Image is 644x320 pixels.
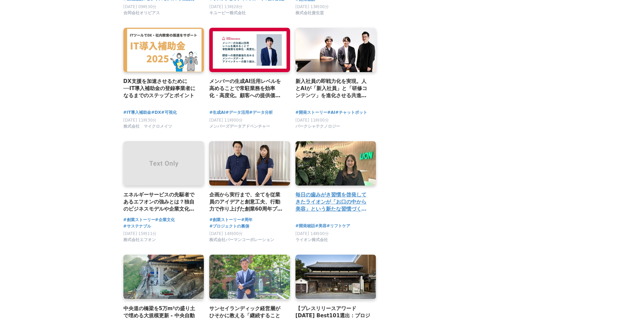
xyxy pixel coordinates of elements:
a: #データ分析 [249,109,273,116]
a: パークシャテクノロジー [295,126,340,130]
span: 合同会社オリビアス [123,10,160,16]
a: #DX [151,109,161,116]
span: キユーピー株式会社 [209,10,246,16]
a: #企業文化 [155,217,175,223]
a: #データ活用 [225,109,249,116]
span: [DATE] 11時00分 [295,118,329,123]
a: 合同会社オリビアス [123,12,160,17]
a: #開発ストーリー [295,109,327,116]
a: DX支援を加速させるために──IT導入補助金の登録事業者になるまでのステップとポイント [123,78,199,100]
a: キユーピー株式会社 [209,12,246,17]
span: [DATE] 13時28分 [209,4,243,9]
a: #プロジェクトの裏側 [209,223,249,230]
span: 株式会社 マイクロメイツ [123,124,172,129]
a: 毎日の歯みがき習慣を啓発してきたライオンが「お口の中から美容」という新たな習慣づくりに挑戦！リベンジに燃える企画者の思いとは [295,191,371,213]
a: メンバーズデータアドベンチャー [209,126,270,130]
a: #創業ストーリー [123,217,155,223]
a: 企画から実行まで、全てを従業員のアイデアと創意工夫、行動力で作り上げた創業60周年プロジェクト [209,191,285,213]
span: 株式会社資生堂 [295,10,324,16]
a: メンバーの生成AI活用レベルを高めることで常駐業務を効率化・高度化。顧客への提供価値を高めるメンバーズデータアドベンチャーの取り組み。 [209,78,285,100]
a: #生成AI [209,109,225,116]
a: 株式会社パーマンコーポレーション [209,239,274,244]
span: [DATE] 11時30分 [123,118,157,123]
span: メンバーズデータアドベンチャー [209,124,270,129]
a: 株式会社エフオン [123,239,156,244]
a: #リフトケア [327,223,350,229]
a: #創業ストーリー [209,217,241,223]
a: #IT導入補助金 [123,109,151,116]
a: #チャットボット [335,109,367,116]
span: 株式会社パーマンコーポレーション [209,237,274,243]
a: 株式会社資生堂 [295,12,324,17]
a: 新入社員の即戦力化を実現。人とAIが「新入社員」と「研修コンテンツ」を進化させる共進化型育成 [295,78,371,100]
span: [DATE] 11時00分 [209,118,243,123]
a: #AI [327,109,335,116]
span: [DATE] 15時11分 [123,231,157,236]
span: ライオン株式会社 [295,237,328,243]
a: エネルギーサービスの先駆者であるエフオンの強みとは？独自のビジネスモデルや企業文化に迫る [123,191,199,213]
a: #サステナブル [123,223,151,230]
span: [DATE] 13時00分 [295,4,329,9]
a: #可視化 [161,109,177,116]
a: 株式会社 マイクロメイツ [123,126,172,130]
a: #開発秘話 [295,223,315,229]
span: 株式会社エフオン [123,237,156,243]
a: ライオン株式会社 [295,239,328,244]
span: [DATE] 14時00分 [295,231,329,236]
span: [DATE] 14時00分 [209,231,243,236]
span: パークシャテクノロジー [295,124,340,129]
span: [DATE] 09時30分 [123,4,157,9]
a: #美容 [315,223,327,229]
a: #周年 [241,217,253,223]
